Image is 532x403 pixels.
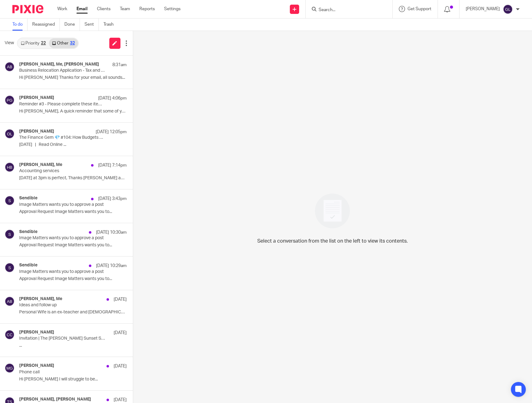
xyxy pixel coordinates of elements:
p: Accounting services [19,168,105,174]
a: Other32 [49,38,78,48]
p: Hi [PERSON_NAME], A quick reminder that some of your... [19,109,127,114]
p: [DATE] 7:14pm [98,162,127,168]
a: Done [64,19,80,31]
img: svg%3E [5,263,15,273]
h4: [PERSON_NAME] [19,95,54,100]
img: svg%3E [5,129,15,139]
p: Approval Request Image Matters wants you to... [19,243,127,248]
p: [PERSON_NAME] [466,6,500,12]
h4: [PERSON_NAME], Me [19,162,62,168]
p: Reminder #3 - Please complete these items - Guided Plus Implementation - EMEA - Layzell & Co [19,102,105,107]
h4: Sendible [19,196,37,201]
p: [DATE] 10:29am [96,263,127,269]
p: [DATE] [114,363,127,369]
h4: Sendible [19,263,37,268]
a: Reassigned [32,19,60,31]
input: Search [318,7,374,13]
img: svg%3E [5,229,15,239]
p: [DATE] [114,330,127,336]
p: Business Relocation Application - Tax and Accounting support [19,68,105,73]
p: Invitation | The [PERSON_NAME] Sunset Soiree [19,336,105,341]
h4: [PERSON_NAME] [19,330,54,335]
p: [DATE] [114,397,127,403]
img: svg%3E [503,4,513,14]
img: svg%3E [5,196,15,206]
a: To do [12,19,28,31]
p: [DATE] at 3pm is perfect, Thanks [PERSON_NAME] and... [19,176,127,181]
div: 32 [70,41,75,45]
p: [DATE] 4:06pm [98,95,127,101]
h4: Sendible [19,229,37,235]
p: Personal Wife is an ex-teacher and [DEMOGRAPHIC_DATA]... [19,310,127,315]
a: Work [57,6,67,12]
img: Pixie [12,5,43,13]
p: Hi [PERSON_NAME] I will struggle to be... [19,377,127,382]
img: svg%3E [5,162,15,172]
img: svg%3E [5,62,15,72]
h4: [PERSON_NAME] [19,363,54,368]
p: [DATE] | Read Online ... [19,142,127,147]
p: [DATE] 12:05pm [96,129,127,135]
a: Reports [139,6,155,12]
h4: [PERSON_NAME], Me [19,296,62,302]
p: [DATE] 10:30am [96,229,127,235]
p: Phone call [19,370,105,375]
p: ... [19,343,127,348]
img: image [311,189,354,232]
a: Sent [85,19,99,31]
p: Approval Request Image Matters wants you to... [19,209,127,214]
p: [DATE] [114,296,127,303]
h4: [PERSON_NAME], [PERSON_NAME] [19,397,91,402]
p: Select a conversation from the list on the left to view its contents. [257,237,408,245]
a: Email [76,6,88,12]
a: Settings [164,6,181,12]
span: View [5,40,14,46]
img: svg%3E [5,95,15,105]
a: Team [120,6,130,12]
p: Image Matters wants you to approve a post [19,202,105,207]
span: Get Support [408,7,431,11]
p: [DATE] 3:43pm [98,196,127,202]
a: Trash [103,19,118,31]
img: svg%3E [5,363,15,373]
img: svg%3E [5,330,15,340]
div: 22 [41,41,46,45]
p: Ideas and follow up [19,303,105,308]
p: Image Matters wants you to approve a post [19,269,105,274]
p: Approval Request Image Matters wants you to... [19,276,127,282]
h4: [PERSON_NAME] [19,129,54,134]
a: Clients [97,6,111,12]
p: 8:31am [112,62,127,68]
p: Hi [PERSON_NAME] Thanks for your email, all sounds... [19,75,127,80]
a: Priority22 [18,38,49,48]
img: svg%3E [5,296,15,306]
p: Image Matters wants you to approve a post [19,235,105,241]
p: The Finance Gem 💎 #104: How Budgets aren't Strategy and EBITDA isn't Cash [19,135,105,140]
h4: [PERSON_NAME], Me, [PERSON_NAME] [19,62,99,67]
